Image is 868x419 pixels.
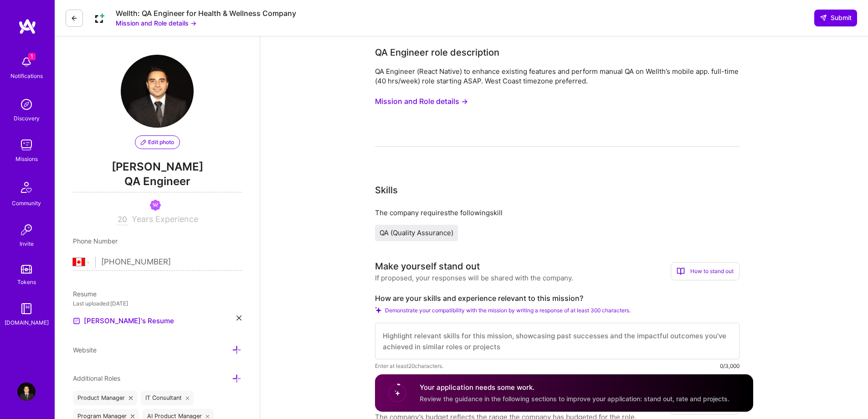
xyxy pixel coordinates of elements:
[141,391,194,405] div: IT Consultant
[375,93,468,110] button: Mission and Role details →
[73,391,137,405] div: Product Manager
[14,114,40,123] div: Discovery
[820,13,852,22] span: Submit
[21,265,32,274] img: tokens
[73,237,118,245] span: Phone Number
[101,249,230,275] input: +1 (000) 000-0000
[135,135,180,149] button: Edit photo
[720,361,740,371] div: 0/3,000
[141,138,174,146] span: Edit photo
[375,46,499,59] div: QA Engineer role description
[73,290,97,298] span: Resume
[375,361,443,371] span: Enter at least 20 characters.
[73,374,120,382] span: Additional Roles
[117,214,128,225] input: XX
[132,214,198,224] span: Years Experience
[73,299,241,308] div: Last uploaded: [DATE]
[121,55,194,128] img: User Avatar
[28,53,36,60] span: 1
[375,67,740,86] div: QA Engineer (React Native) to enhance existing features and perform manual QA on Wellth’s mobile ...
[18,18,36,35] img: logo
[206,414,210,418] i: icon Close
[375,273,573,283] div: If proposed, your responses will be shared with the company.
[129,396,133,400] i: icon Close
[73,346,97,354] span: Website
[12,198,41,208] div: Community
[17,53,36,71] img: bell
[73,317,80,325] img: Resume
[90,9,108,27] img: Company Logo
[10,71,43,81] div: Notifications
[15,176,37,198] img: Community
[73,174,241,192] span: QA Engineer
[671,262,740,280] div: How to stand out
[17,95,36,114] img: discovery
[17,136,36,154] img: teamwork
[375,183,398,197] div: Skills
[420,383,729,392] h4: Your application needs some work.
[17,383,36,401] img: User Avatar
[375,208,740,217] div: The company requires the following skill
[814,10,857,26] button: Submit
[17,300,36,318] img: guide book
[375,259,480,273] div: Make yourself stand out
[20,239,34,248] div: Invite
[150,200,161,211] img: Been on Mission
[820,14,827,21] i: icon SendLight
[15,383,38,401] a: User Avatar
[677,267,685,275] i: icon BookOpen
[17,277,36,287] div: Tokens
[236,316,241,321] i: icon Close
[375,307,381,313] i: Check
[141,140,146,145] i: icon PencilPurple
[186,396,190,400] i: icon Close
[420,395,729,403] span: Review the guidance in the following sections to improve your application: stand out, rate and pr...
[15,154,38,164] div: Missions
[116,18,196,28] button: Mission and Role details →
[73,316,174,326] a: [PERSON_NAME]'s Resume
[5,318,49,327] div: [DOMAIN_NAME]
[73,160,241,174] span: [PERSON_NAME]
[71,15,78,22] i: icon LeftArrowDark
[385,307,631,314] span: Demonstrate your compatibility with the mission by writing a response of at least 300 characters.
[131,414,134,418] i: icon Close
[116,9,296,18] div: Wellth: QA Engineer for Health & Wellness Company
[17,221,36,239] img: Invite
[380,228,453,237] span: QA (Quality Assurance)
[375,294,740,303] label: How are your skills and experience relevant to this mission?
